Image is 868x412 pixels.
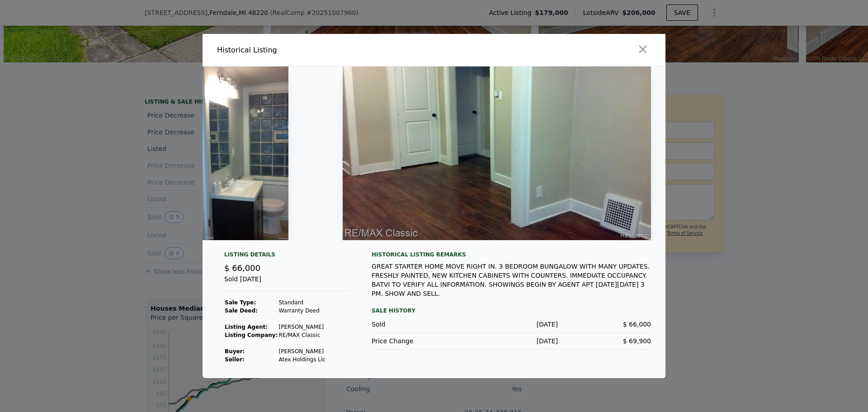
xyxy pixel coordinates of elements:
[278,347,325,355] td: [PERSON_NAME]
[278,323,325,331] td: [PERSON_NAME]
[191,66,288,240] img: Property Img
[225,324,268,330] strong: Listing Agent:
[372,262,651,298] div: GREAT STARTER HOME MOVE RIGHT IN. 3 BEDROOM BUNGALOW WITH MANY UPDATES. FRESHLY PAINTED, NEW KITC...
[217,45,430,56] div: Historical Listing
[372,336,465,346] div: Price Change
[224,263,260,273] span: $ 66,000
[372,320,465,329] div: Sold
[372,305,651,316] div: Sale History
[225,299,256,306] strong: Sale Type:
[225,308,258,314] strong: Sale Deed:
[225,356,245,363] strong: Seller :
[623,337,651,345] span: $ 69,900
[225,348,245,355] strong: Buyer :
[278,355,325,364] td: Atex Holdings Llc
[465,320,558,329] div: [DATE]
[278,331,325,339] td: RE/MAX Classic
[623,321,651,328] span: $ 66,000
[465,336,558,346] div: [DATE]
[224,251,350,262] div: Listing Details
[372,251,651,258] div: Historical Listing remarks
[278,307,325,315] td: Warranty Deed
[224,275,350,291] div: Sold [DATE]
[225,332,278,338] strong: Listing Company:
[278,298,325,307] td: Standard
[343,66,651,240] img: Property Img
